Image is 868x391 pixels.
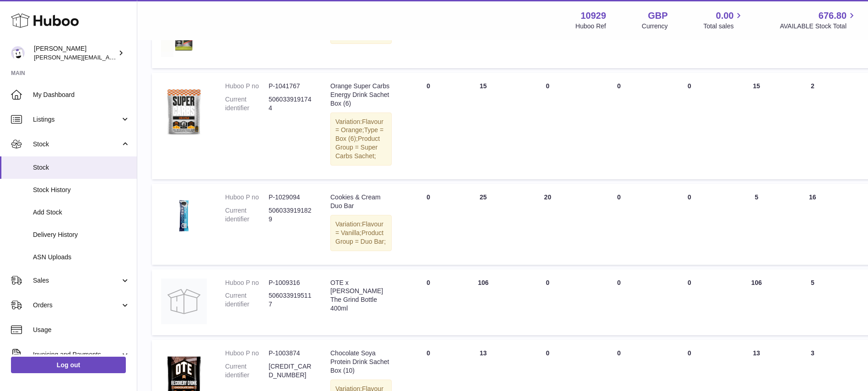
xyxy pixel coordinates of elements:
dt: Huboo P no [225,279,269,287]
td: 0 [511,269,585,336]
div: Cookies & Cream Duo Bar [330,193,392,210]
img: product image [161,279,207,324]
span: Invoicing and Payments [33,350,120,359]
td: 15 [456,73,511,179]
span: Flavour = Orange; [335,118,383,134]
td: 0 [585,269,653,336]
span: Sales [33,276,120,285]
span: My Dashboard [33,91,130,99]
dd: P-1029094 [269,193,312,202]
td: 0 [401,73,456,179]
span: 0.00 [716,10,734,22]
strong: 10929 [581,10,606,22]
dt: Current identifier [225,206,269,224]
div: Chocolate Soya Protein Drink Sachet Box (10) [330,349,392,375]
span: Usage [33,326,130,334]
span: 0 [688,193,691,201]
td: 0 [585,73,653,179]
a: 676.80 AVAILABLE Stock Total [780,10,857,31]
dd: 5060339191829 [269,206,312,224]
dd: P-1003874 [269,349,312,358]
td: 0 [401,184,456,264]
div: Orange Super Carbs Energy Drink Sachet Box (6) [330,82,392,108]
dd: P-1041767 [269,82,312,91]
div: Variation: [330,112,392,166]
td: 25 [456,184,511,264]
td: 106 [456,269,511,336]
img: product image [161,82,207,141]
td: 5 [725,184,787,264]
span: Orders [33,301,120,310]
span: ASN Uploads [33,253,130,262]
img: product image [161,193,207,239]
span: Product Group = Super Carbs Sachet; [335,135,380,160]
span: [PERSON_NAME][EMAIL_ADDRESS][DOMAIN_NAME] [34,54,183,61]
dt: Current identifier [225,291,269,309]
dd: 5060339191744 [269,95,312,112]
a: Log out [11,357,126,373]
dd: P-1009316 [269,279,312,287]
td: 0 [401,269,456,336]
td: 5 [787,269,837,336]
td: 20 [511,184,585,264]
div: [PERSON_NAME] [34,44,116,62]
span: Stock History [33,186,130,194]
dt: Huboo P no [225,82,269,91]
span: Stock [33,163,130,172]
a: 0.00 Total sales [703,10,744,31]
dd: [CREDIT_CARD_NUMBER] [269,362,312,380]
div: OTE x [PERSON_NAME] The Grind Bottle 400ml [330,279,392,313]
span: 0 [688,349,691,357]
div: Currency [642,22,668,31]
span: 676.80 [819,10,846,22]
td: 15 [725,73,787,179]
span: Delivery History [33,230,130,239]
div: Huboo Ref [576,22,606,31]
span: Listings [33,115,120,124]
span: 0 [688,82,691,90]
dt: Current identifier [225,362,269,380]
img: thomas@otesports.co.uk [11,46,25,60]
dt: Huboo P no [225,193,269,202]
td: 0 [511,73,585,179]
td: 16 [787,184,837,264]
dt: Current identifier [225,95,269,112]
span: Total sales [703,22,744,31]
td: 2 [787,73,837,179]
span: 0 [688,279,691,286]
span: Product Group = Duo Bar; [335,229,386,245]
td: 106 [725,269,787,336]
strong: GBP [648,10,668,22]
td: 0 [585,184,653,264]
div: Variation: [330,215,392,251]
dd: 5060339195117 [269,291,312,309]
span: AVAILABLE Stock Total [780,22,857,31]
span: Add Stock [33,208,130,217]
span: Flavour = Vanilla; [335,220,383,236]
span: Stock [33,140,120,149]
dt: Huboo P no [225,349,269,358]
